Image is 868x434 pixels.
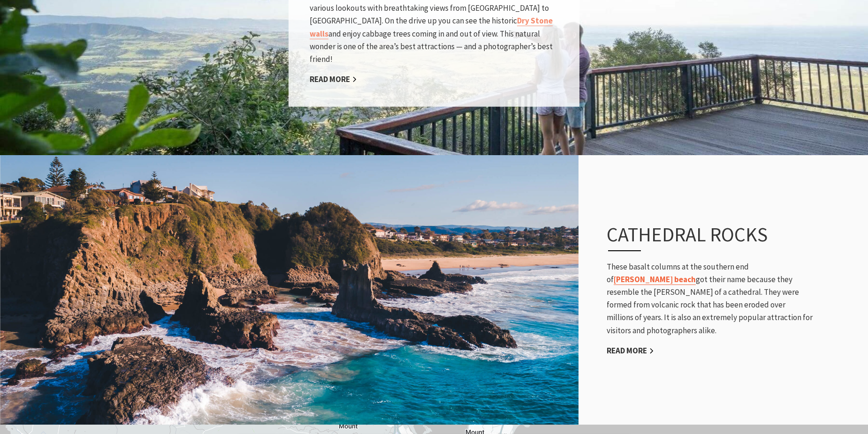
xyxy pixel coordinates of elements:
[614,274,696,285] a: [PERSON_NAME] beach
[607,345,654,356] a: Read More
[310,74,357,85] a: Read More
[607,223,792,251] h3: Cathedral rocks
[310,15,553,39] a: Dry Stone walls
[607,261,813,337] p: These basalt columns at the southern end of got their name because they resemble the [PERSON_NAME...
